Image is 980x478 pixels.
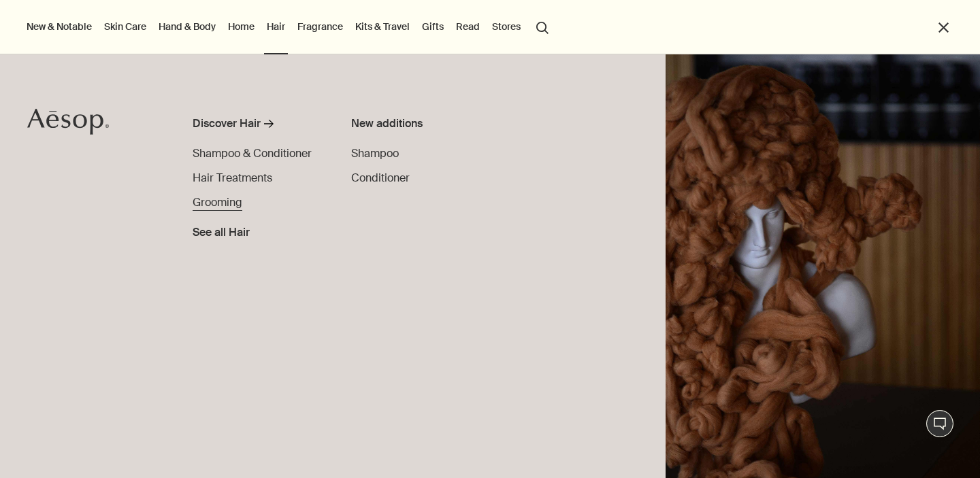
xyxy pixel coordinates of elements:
[351,146,399,160] span: Shampoo
[156,18,218,35] a: Hand & Body
[193,219,250,241] a: See all Hair
[193,146,312,162] a: Shampoo & Conditioner
[926,410,953,437] button: Live Assistance
[225,18,257,35] a: Home
[351,146,399,162] a: Shampoo
[27,108,109,135] svg: Aesop
[351,171,410,185] span: Conditioner
[24,18,95,35] button: New & Notable
[351,170,410,186] a: Conditioner
[24,105,112,142] a: Aesop
[936,20,951,35] button: Close the Menu
[193,195,242,209] span: Grooming
[193,116,321,137] a: Discover Hair
[193,170,272,186] a: Hair Treatments
[193,146,312,160] span: Shampoo & Conditioner
[530,14,555,39] button: Open search
[453,18,483,35] a: Read
[295,18,346,35] a: Fragrance
[489,18,523,35] button: Stores
[351,116,508,132] div: New additions
[193,171,272,185] span: Hair Treatments
[193,224,250,241] span: See all Hair
[353,18,412,35] a: Kits & Travel
[264,18,288,35] a: Hair
[193,116,261,132] div: Discover Hair
[101,18,149,35] a: Skin Care
[193,194,242,211] a: Grooming
[419,18,446,35] a: Gifts
[666,54,980,478] img: Mannequin bust wearing wig made of wool.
